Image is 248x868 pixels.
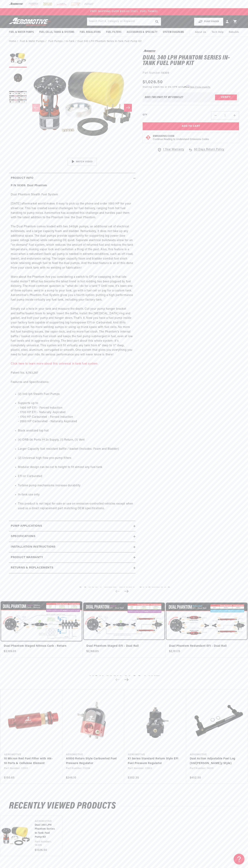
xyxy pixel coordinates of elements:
summary: System Diagrams [160,28,187,36]
h2: Recently Viewed Products [9,802,239,810]
media-gallery: Gallery Viewer [9,50,135,166]
a: About Us [192,28,209,37]
button: Slide left [32,104,40,112]
li: In-Tank [66,39,77,43]
button: Next slide [122,676,130,684]
a: Fuel Pumps [48,39,63,43]
strong: P/N 18309: Dual Phantom [11,184,47,187]
a: Dual Phantom Redundant EFI - Dual Rail [169,644,241,648]
button: Slide right [124,104,132,112]
button: Emissions CodeContinue Reading to Understand Emissions Codes [153,135,209,141]
h2: Complete Fuel Systems [9,587,239,595]
h2: Installation Instructions [11,545,56,549]
button: Next slide [122,587,130,595]
h2: Pump Applications [11,524,42,528]
a: See if you qualify - Learn more about Affirm Financing (opens in modal) [190,86,210,88]
span: FREE SHIPPING OVER $109.00 (EXCL. FUEL TANKS) [90,10,158,13]
a: A1000 Return Style Carbureted Fuel Pressure Regulator [66,757,117,766]
span: Fuel & Water Pumps [9,30,34,34]
span: Accessories & Specialty [127,30,158,34]
a: 90 Days Return Policy [188,147,224,156]
div: Dual Phantom Stealth Fuel System [DATE] aftermarket world makes it easy to pick up the phone and ... [9,183,135,515]
a: Dual 340 LPH Phantom Series In-Tank Fuel Pump Kit [35,823,55,839]
li: Black anodized top hat [18,429,134,433]
summary: Tech Help [209,28,226,37]
summary: Pump Applications [9,521,135,531]
a: Fuel & Water Pumps [20,39,45,43]
button: Verify [215,94,237,100]
a: Dual Phantom Staged Nitrous Carb - Return [4,644,76,648]
span: 1 Year Warranty [163,147,184,152]
button: Add to Cart [143,122,239,130]
div: Does This part fit My vehicle? [145,96,183,99]
span: Fuel Filters [106,30,121,34]
button: search button [153,18,161,26]
button: Load image 2 in gallery view [9,69,27,87]
button: Load image 1 in gallery view [9,50,27,68]
li: (4) ORB-06 Ports  2x Supply, (1) Return, (1) Vent [18,438,134,442]
summary: Rebuilds [226,28,242,37]
img: Aeromotive [8,18,53,26]
a: Home [9,39,16,43]
span: $1,026.50 [143,79,163,85]
h2: Specifications [11,534,35,539]
h2: You may also like [9,675,239,684]
span: System Diagrams [163,30,184,34]
p: Continue Reading to Understand Emissions Codes [153,138,209,141]
summary: Product warranty [9,552,135,563]
li: EFI or Carbureted [18,474,134,479]
h2: Product warranty [11,555,43,560]
summary: Specifications [9,531,135,542]
a: X1 Series Standard Return Style EFI Fuel Pressure Regulator [128,757,179,766]
input: Search by Part Number, Category or Keyword [87,18,161,26]
p: Starting at /mo or 0% APR with . [143,85,210,89]
summary: Installation Instructions [9,542,135,552]
summary: Product Info [9,173,135,183]
strong: 18309 [161,72,169,74]
a: 10 Micron Red Fuel Filter with AN-10 Ports & Cellulose Element [4,757,55,766]
button: Previous slide [113,587,121,595]
li: (2) 340 lph Stealth Fuel Pumps [18,392,134,397]
summary: Fuel & Water Pumps [6,28,37,36]
span: Fuel Regulators [80,30,101,34]
div: Part Number: [143,71,239,76]
span: Rebuilds [229,30,239,34]
button: Previous slide [113,676,121,684]
li: Turbine pump mechanisms increase durability [18,483,134,488]
a: Dual Phantom Staged EFI - Dual Rail [86,644,158,648]
label: QTY [143,113,147,116]
span: $65 [155,86,159,88]
li: (2) Universal high flow pre-pump filters [18,456,134,461]
h2: Returns & replacements [11,566,53,570]
span: About Us [195,31,206,34]
summary: Returns & replacements [9,563,135,573]
span: Affirm [183,85,190,88]
summary: Fuel Cells, Tanks & Systems [37,28,77,36]
li: This product is not legal for sale or use on emission-controlled vehicles except when used as a d... [18,502,134,511]
nav: breadcrumbs [9,39,239,43]
span: Tech Help [212,30,223,34]
button: PUMP FINDER [194,18,223,26]
strong: Emissions Code [153,135,175,138]
li: Modular design can be cut to height to fit almost any fuel tank [18,465,134,470]
h1: Dual 340 LPH Phantom Series In-Tank Fuel Pump Kit [143,55,239,66]
a: 1 Year Warranty [157,147,184,152]
span: Fuel Cells, Tanks & Systems [39,30,74,34]
summary: Fuel Regulators [77,28,103,36]
li: Dual 340 LPH Phantom Series In-Tank Fuel Pump Kit [77,39,141,43]
li: Supports up to - 1400 HP EFI - Forced Induction - 1700 HP EFI - Naturally Aspirated - 1700 HP Car... [18,401,134,424]
li: Larger Capacity fuel resistant baffle / basket (Includes: Foam and Bladder) [18,447,134,452]
summary: Fuel Filters [103,28,124,36]
li: In-tank use only [18,493,134,497]
a: Click here to learn more about this universal in tank fuel system. [11,362,98,365]
span: 90 Days Return Policy [194,147,224,156]
img: Emissions code [145,135,151,140]
button: Load image 3 in gallery view [9,89,27,107]
h2: Product Info [11,176,33,181]
summary: Accessories & Specialty [124,28,160,36]
a: Dual Action Adjustable Fuel Log (Std[PERSON_NAME]y Style) [190,757,241,766]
